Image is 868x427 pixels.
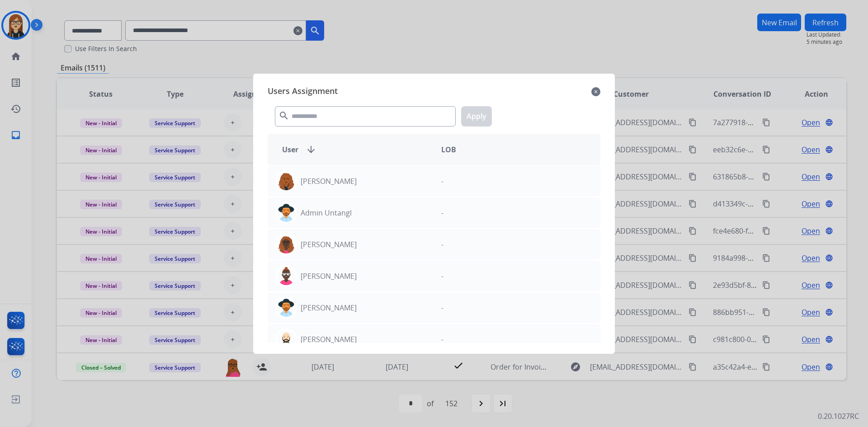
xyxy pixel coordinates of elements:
[301,207,352,218] p: Admin Untangl
[591,86,600,97] mat-icon: close
[301,239,357,250] p: [PERSON_NAME]
[441,302,443,313] p: -
[461,106,492,127] button: Apply
[441,207,443,218] p: -
[441,176,443,187] p: -
[301,334,357,345] p: [PERSON_NAME]
[441,271,443,282] p: -
[268,84,338,99] span: Users Assignment
[301,302,357,313] p: [PERSON_NAME]
[301,176,357,187] p: [PERSON_NAME]
[275,144,434,155] div: User
[441,144,456,155] span: LOB
[441,239,443,250] p: -
[441,334,443,345] p: -
[306,144,316,155] mat-icon: arrow_downward
[278,110,289,121] mat-icon: search
[301,271,357,282] p: [PERSON_NAME]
